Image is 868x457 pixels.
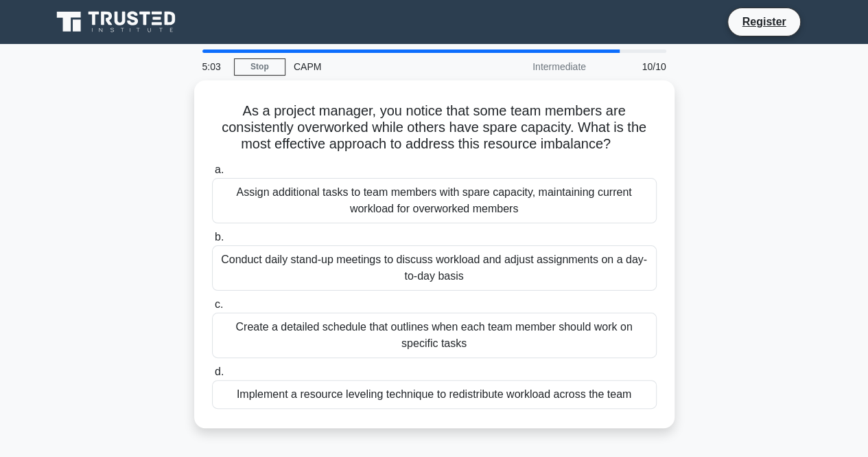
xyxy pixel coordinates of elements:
div: Create a detailed schedule that outlines when each team member should work on specific tasks [212,313,657,358]
a: Register [734,13,794,30]
h5: As a project manager, you notice that some team members are consistently overworked while others ... [211,102,658,153]
a: Stop [234,58,285,76]
div: Assign additional tasks to team members with spare capacity, maintaining current workload for ove... [212,178,657,223]
div: 5:03 [194,53,234,80]
span: a. [215,164,224,175]
div: 10/10 [594,53,675,80]
div: Intermediate [474,53,594,80]
div: CAPM [285,53,474,80]
span: c. [215,298,223,310]
span: d. [215,366,224,377]
div: Implement a resource leveling technique to redistribute workload across the team [212,380,657,409]
span: b. [215,231,224,243]
div: Conduct daily stand-up meetings to discuss workload and adjust assignments on a day-to-day basis [212,245,657,291]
